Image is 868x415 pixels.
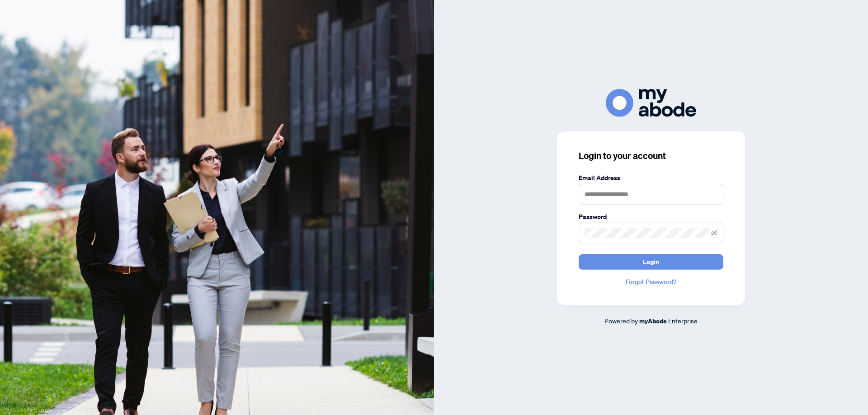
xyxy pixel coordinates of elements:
[639,316,667,326] a: myAbode
[711,230,717,236] span: eye-invisible
[579,277,723,287] a: Forgot Password?
[606,89,696,117] img: ma-logo
[579,149,723,162] h3: Login to your account
[579,254,723,270] button: Login
[604,317,638,325] span: Powered by
[579,212,723,222] label: Password
[643,255,659,269] span: Login
[579,173,723,183] label: Email Address
[668,317,698,325] span: Enterprise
